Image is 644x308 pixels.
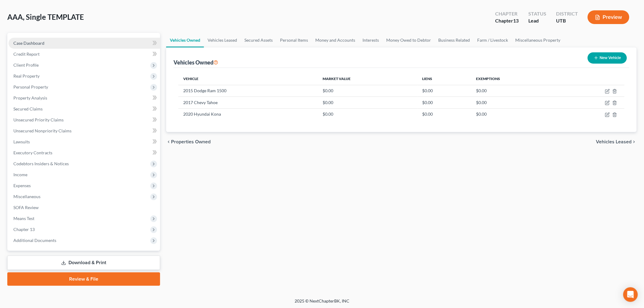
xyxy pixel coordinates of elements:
[13,128,72,133] span: Unsecured Nonpriority Claims
[178,85,318,96] td: 2015 Dodge Ram 1500
[9,103,160,114] a: Secured Claims
[13,73,40,79] span: Real Property
[9,114,160,125] a: Unsecured Priority Claims
[13,183,31,188] span: Expenses
[471,108,560,120] td: $0.00
[7,256,160,270] a: Download & Print
[166,139,211,144] button: chevron_left Properties Owned
[596,139,632,144] span: Vehicles Leased
[9,93,160,103] a: Property Analysis
[178,97,318,108] td: 2017 Chevy Tahoe
[178,108,318,120] td: 2020 Hyundai Kona
[9,38,160,49] a: Case Dashboard
[556,10,578,17] div: District
[418,108,471,120] td: $0.00
[556,17,578,24] div: UTB
[471,73,560,85] th: Exemptions
[13,161,69,166] span: Codebtors Insiders & Notices
[13,95,47,100] span: Property Analysis
[13,139,30,144] span: Lawsuits
[588,10,629,24] button: Preview
[173,59,218,66] div: Vehicles Owned
[204,33,241,47] a: Vehicles Leased
[513,18,519,23] span: 13
[474,33,512,47] a: Farm / Livestock
[9,147,160,158] a: Executory Contracts
[9,49,160,60] a: Credit Report
[312,33,359,47] a: Money and Accounts
[596,139,637,144] button: Vehicles Leased chevron_right
[13,106,43,111] span: Secured Claims
[276,33,312,47] a: Personal Items
[318,73,418,85] th: Market Value
[13,194,40,199] span: Miscellaneous
[512,33,564,47] a: Miscellaneous Property
[623,287,638,302] div: Open Intercom Messenger
[435,33,474,47] a: Business Related
[7,12,84,21] span: AAA, Single TEMPLATE
[13,117,64,122] span: Unsecured Priority Claims
[13,40,44,46] span: Case Dashboard
[318,108,418,120] td: $0.00
[418,85,471,96] td: $0.00
[383,33,435,47] a: Money Owed to Debtor
[528,10,546,17] div: Status
[9,136,160,147] a: Lawsuits
[495,10,519,17] div: Chapter
[471,85,560,96] td: $0.00
[318,97,418,108] td: $0.00
[13,205,39,210] span: SOFA Review
[359,33,383,47] a: Interests
[418,73,471,85] th: Liens
[418,97,471,108] td: $0.00
[13,227,35,232] span: Chapter 13
[13,84,48,89] span: Personal Property
[13,62,39,68] span: Client Profile
[241,33,276,47] a: Secured Assets
[13,216,34,221] span: Means Test
[166,33,204,47] a: Vehicles Owned
[9,125,160,136] a: Unsecured Nonpriority Claims
[7,272,160,286] a: Review & File
[178,73,318,85] th: Vehicle
[318,85,418,96] td: $0.00
[471,97,560,108] td: $0.00
[13,238,56,243] span: Additional Documents
[495,17,519,24] div: Chapter
[9,202,160,213] a: SOFA Review
[13,172,27,177] span: Income
[528,17,546,24] div: Lead
[166,139,171,144] i: chevron_left
[632,139,637,144] i: chevron_right
[13,51,40,57] span: Credit Report
[171,139,211,144] span: Properties Owned
[13,150,52,155] span: Executory Contracts
[588,52,627,64] button: New Vehicle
